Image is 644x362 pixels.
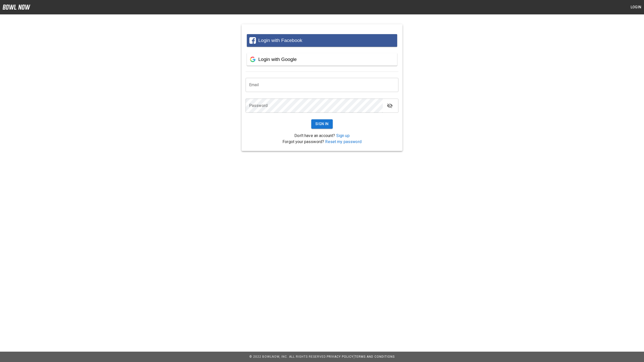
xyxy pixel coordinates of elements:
[354,355,395,358] a: Terms and Conditions
[336,133,350,138] a: Sign up
[258,38,302,43] span: Login with Facebook
[325,139,362,144] a: Reset my password
[311,119,333,129] button: Sign In
[258,57,297,62] span: Login with Google
[327,355,353,358] a: Privacy Policy
[246,133,398,139] p: Don't have an account?
[628,3,644,12] button: Login
[246,139,398,145] p: Forgot your password?
[3,5,30,10] img: logo
[249,355,327,358] span: © 2022 BowlNow, Inc. All Rights Reserved.
[247,34,397,47] button: Login with Facebook
[385,101,395,111] button: toggle password visibility
[247,53,397,66] button: Login with Google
